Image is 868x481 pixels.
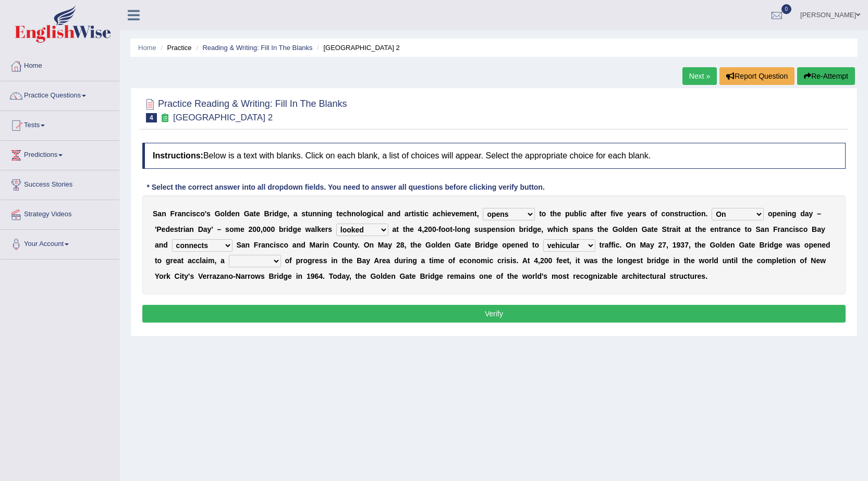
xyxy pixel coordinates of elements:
b: , [261,225,263,233]
b: Instructions: [153,151,203,160]
b: G [642,225,647,233]
b: h [347,209,351,218]
b: r [409,209,411,218]
b: c [196,209,200,218]
b: n [235,209,240,218]
b: 0 [252,225,256,233]
b: u [308,209,313,218]
b: c [732,225,737,233]
b: h [405,225,410,233]
b: o [229,225,234,233]
b: r [669,225,672,233]
b: s [276,241,280,249]
b: a [780,225,785,233]
b: n [162,209,166,218]
b: e [604,225,608,233]
b: r [523,225,526,233]
b: n [181,209,186,218]
b: s [301,209,305,218]
b: t [403,225,406,233]
b: F [254,241,259,249]
b: s [589,225,593,233]
b: g [533,225,537,233]
b: o [441,225,446,233]
b: t [550,209,553,218]
b: v [615,209,619,218]
b: n [312,209,317,218]
a: Home [138,44,156,52]
b: a [250,209,254,218]
b: n [670,209,675,218]
b: r [640,209,642,218]
b: a [647,225,652,233]
b: o [362,209,367,218]
b: f [438,225,441,233]
b: l [382,209,384,218]
b: s [500,225,504,233]
b: y [821,225,825,233]
b: – [217,225,222,233]
b: G [613,225,618,233]
b: i [557,225,559,233]
b: i [190,209,192,218]
b: c [789,225,793,233]
b: t [719,225,722,233]
b: a [672,225,676,233]
button: Verify [142,305,846,323]
b: e [231,209,236,218]
b: l [360,209,362,218]
b: i [184,225,186,233]
b: t [305,209,308,218]
a: Your Account [1,230,119,256]
b: o [542,209,546,218]
b: b [574,209,579,218]
a: Practice Questions [1,81,119,107]
li: [GEOGRAPHIC_DATA] 2 [314,43,399,53]
b: d [396,209,401,218]
b: e [537,225,542,233]
b: t [597,209,600,218]
a: Success Stories [1,170,119,196]
b: r [258,241,261,249]
b: o [506,225,511,233]
b: d [163,241,168,249]
b: o [665,209,670,218]
b: t [178,225,181,233]
b: h [600,225,604,233]
b: c [343,209,347,218]
b: d [227,209,231,218]
b: p [487,225,492,233]
b: s [572,225,577,233]
b: e [455,209,459,218]
b: G [215,209,221,218]
a: Next » [682,67,717,85]
b: i [504,225,506,233]
b: i [676,225,678,233]
a: Reading & Writing: Fill In The Blanks [202,44,312,52]
small: Exam occurring question [160,113,170,123]
b: i [445,209,447,218]
b: e [297,225,301,233]
b: e [619,209,624,218]
b: i [793,225,795,233]
b: r [778,225,780,233]
b: a [157,209,162,218]
b: n [351,209,356,218]
b: t [396,225,399,233]
b: n [495,225,500,233]
b: a [261,241,265,249]
b: n [765,225,769,233]
b: h [564,225,568,233]
b: e [240,225,244,233]
b: l [455,225,457,233]
b: e [466,209,470,218]
b: c [582,209,586,218]
b: o [356,209,361,218]
b: t [689,225,691,233]
b: a [817,225,821,233]
b: n [785,225,789,233]
b: e [654,225,658,233]
a: Home [1,52,119,78]
b: h [441,209,445,218]
b: n [633,225,638,233]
